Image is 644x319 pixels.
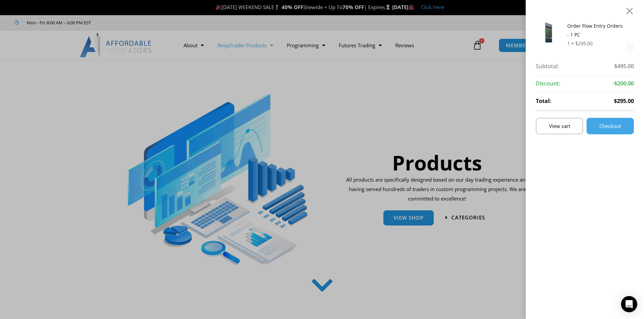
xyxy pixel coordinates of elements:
span: Checkout [599,124,621,129]
span: View cart [549,124,570,129]
a: View cart [536,118,583,134]
strong: Subtotal: [536,61,559,72]
img: orderflow entry | Affordable Indicators – NinjaTrader [536,22,560,43]
span: 1 × [567,40,574,47]
span: $ [575,40,578,47]
a: Checkout [587,118,634,134]
strong: Discount: [536,79,560,89]
span: -$200.00 [613,79,634,89]
a: Order Flow Entry Orders - 1 PC [567,23,623,38]
span: $495.00 [614,61,634,72]
bdi: 295.00 [575,40,593,47]
div: Open Intercom Messenger [621,296,637,312]
strong: Total: [536,96,551,106]
span: $295.00 [614,96,634,106]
